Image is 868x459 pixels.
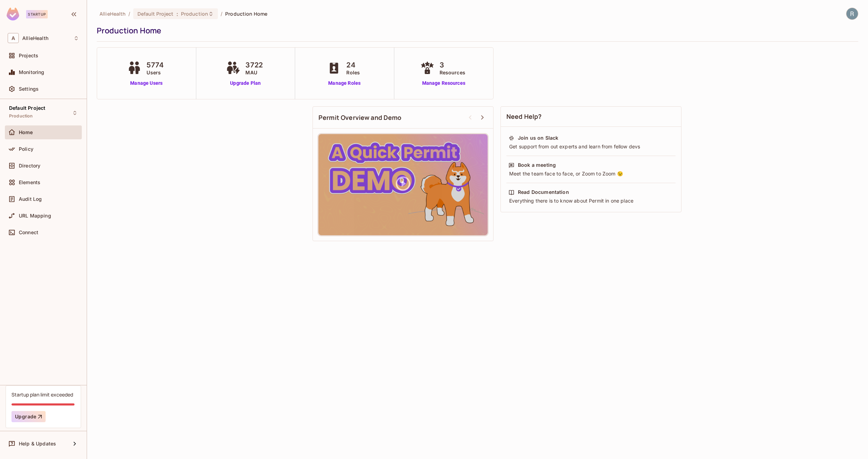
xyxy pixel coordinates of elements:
span: Workspace: AllieHealth [22,35,48,41]
div: Join us on Slack [518,134,558,141]
span: Resources [440,69,465,76]
div: Startup plan limit exceeded [11,391,73,398]
span: Elements [19,180,40,185]
span: Need Help? [506,112,542,121]
a: Manage Roles [325,80,363,87]
span: MAU [245,69,263,76]
span: Directory [19,163,40,169]
span: Production Home [225,10,267,17]
span: Connect [19,230,38,235]
div: Read Documentation [518,189,569,196]
li: / [128,10,130,17]
span: URL Mapping [19,213,51,219]
span: Home [19,130,33,135]
span: 3722 [245,60,263,70]
button: Upgrade [11,411,46,422]
span: : [176,11,179,17]
img: SReyMgAAAABJRU5ErkJggg== [7,8,19,21]
div: Meet the team face to face, or Zoom to Zoom 😉 [508,170,673,177]
span: Default Project [137,10,174,17]
span: Settings [19,86,39,92]
a: Upgrade Plan [224,80,266,87]
span: Projects [19,53,38,58]
div: Production Home [97,25,855,36]
span: 5774 [147,60,164,70]
li: / [221,10,222,17]
span: Help & Updates [19,441,56,446]
div: Everything there is to know about Permit in one place [508,197,673,204]
span: Default Project [9,105,45,111]
span: 3 [440,60,465,70]
span: Production [9,113,33,119]
span: Users [147,69,164,76]
img: Rodrigo Mayer [846,8,858,19]
span: Policy [19,146,33,152]
span: Audit Log [19,196,42,202]
span: A [8,33,19,43]
a: Manage Resources [419,80,469,87]
span: Production [181,10,208,17]
div: Book a meeting [518,162,556,169]
span: 24 [346,60,360,70]
div: Get support from out experts and learn from fellow devs [508,143,673,150]
a: Manage Users [126,80,167,87]
span: the active workspace [100,10,126,17]
div: Startup [26,10,48,18]
span: Roles [346,69,360,76]
span: Permit Overview and Demo [318,113,402,122]
span: Monitoring [19,69,45,75]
